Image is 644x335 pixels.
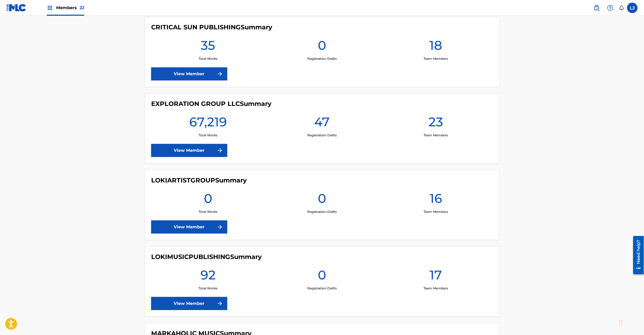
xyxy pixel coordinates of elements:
img: f7272a7cc735f4ea7f67.svg [217,71,223,77]
iframe: Chat Widget [618,310,644,335]
img: help [607,5,614,11]
h1: 0 [318,37,326,56]
p: Team Members [424,56,448,61]
div: Drag [619,315,622,331]
img: f7272a7cc735f4ea7f67.svg [217,147,223,154]
p: Total Works [199,133,217,138]
p: Registration Drafts [307,56,337,61]
p: Registration Drafts [307,286,337,291]
h1: 35 [201,37,215,56]
h1: 47 [314,114,330,133]
p: Team Members [424,133,448,138]
a: View Member [151,220,227,234]
h1: 0 [318,191,326,209]
img: f7272a7cc735f4ea7f67.svg [217,300,223,307]
h4: LOKIMUSICPUBLISHING [151,253,262,261]
h4: EXPLORATION GROUP LLC [151,100,271,108]
img: search [594,5,600,11]
p: Total Works [199,209,217,214]
a: View Member [151,297,227,310]
div: User Menu [627,3,638,13]
img: f7272a7cc735f4ea7f67.svg [217,224,223,230]
h1: 67,219 [189,114,227,133]
h1: 16 [430,191,442,209]
h1: 0 [204,191,212,209]
img: Top Rightsholders [47,5,53,11]
span: 22 [80,5,84,10]
img: MLC Logo [6,4,27,12]
a: View Member [151,67,227,80]
h4: LOKIARTISTGROUP [151,176,247,184]
span: Members [56,5,84,11]
p: Team Members [424,286,448,291]
a: View Member [151,144,227,157]
p: Total Works [199,286,217,291]
h1: 18 [429,37,442,56]
p: Total Works [199,56,217,61]
h1: 23 [429,114,443,133]
p: Team Members [424,209,448,214]
p: Registration Drafts [307,209,337,214]
p: Registration Drafts [307,133,337,138]
h1: 17 [430,267,442,286]
a: Public Search [592,3,602,13]
div: Notifications [619,5,624,10]
h4: CRITICAL SUN PUBLISHING [151,23,272,31]
h1: 92 [200,267,216,286]
iframe: Resource Center [629,234,644,276]
div: Help [605,3,616,13]
h1: 0 [318,267,326,286]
